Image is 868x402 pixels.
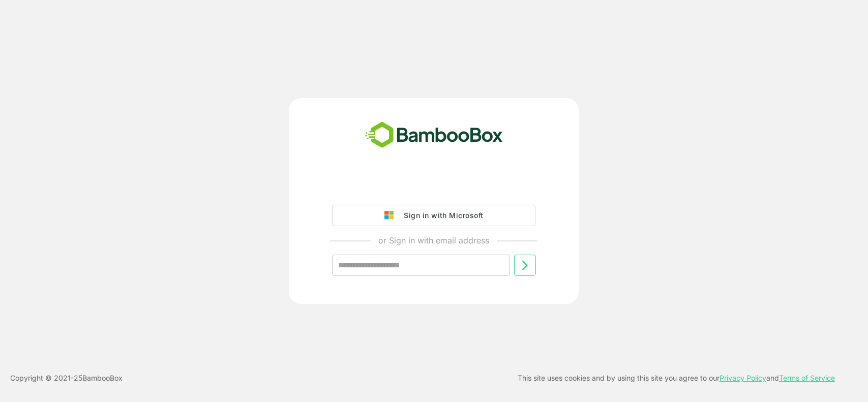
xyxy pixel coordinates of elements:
[518,372,835,384] p: This site uses cookies and by using this site you agree to our and
[360,118,508,152] img: bamboobox
[378,234,489,246] p: or Sign in with email address
[779,374,835,382] a: Terms of Service
[399,209,483,222] div: Sign in with Microsoft
[720,374,766,382] a: Privacy Policy
[384,211,399,220] img: google
[332,205,535,226] button: Sign in with Microsoft
[10,372,123,384] p: Copyright © 2021- 25 BambooBox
